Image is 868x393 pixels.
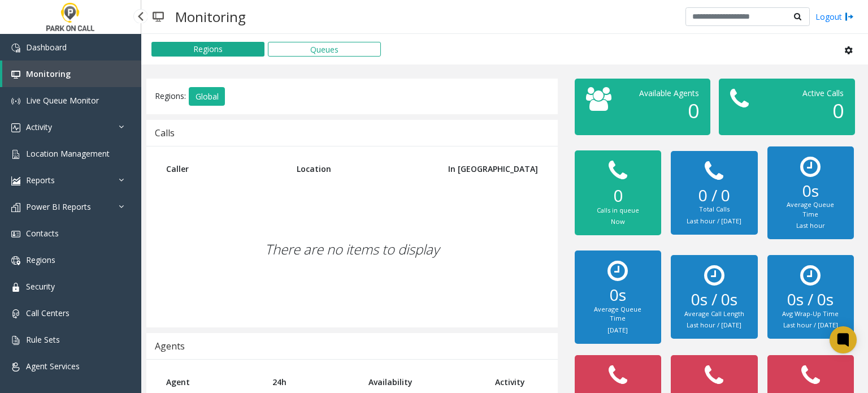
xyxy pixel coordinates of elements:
[26,68,71,79] span: Monitoring
[783,321,838,329] small: Last hour / [DATE]
[682,309,746,319] div: Average Call Length
[11,309,20,318] img: 'icon'
[779,309,843,319] div: Avg Wrap-Up Time
[779,290,843,309] h2: 0s / 0s
[639,88,699,98] span: Available Agents
[607,326,628,334] small: [DATE]
[11,203,20,212] img: 'icon'
[682,205,746,214] div: Total Calls
[11,97,20,106] img: 'icon'
[11,256,20,265] img: 'icon'
[11,150,20,159] img: 'icon'
[189,87,225,106] button: Global
[26,122,52,132] span: Activity
[688,97,699,124] span: 0
[26,175,55,185] span: Reports
[170,3,251,31] h3: Monitoring
[26,148,110,159] span: Location Management
[26,95,99,106] span: Live Queue Monitor
[155,90,186,101] span: Regions:
[815,11,854,23] a: Logout
[11,336,20,345] img: 'icon'
[431,155,546,183] th: In [GEOGRAPHIC_DATA]
[26,42,67,53] span: Dashboard
[26,281,55,292] span: Security
[153,3,164,31] img: pageIcon
[682,290,746,309] h2: 0s / 0s
[11,176,20,185] img: 'icon'
[832,97,844,124] span: 0
[611,217,625,226] small: Now
[288,155,431,183] th: Location
[151,42,264,57] button: Regions
[687,217,741,225] small: Last hour / [DATE]
[26,228,59,239] span: Contacts
[155,126,175,140] div: Calls
[11,44,20,53] img: 'icon'
[802,88,844,98] span: Active Calls
[586,305,650,323] div: Average Queue Time
[11,123,20,132] img: 'icon'
[11,362,20,372] img: 'icon'
[155,339,185,353] div: Agents
[158,155,288,183] th: Caller
[779,200,843,219] div: Average Queue Time
[26,334,60,345] span: Rule Sets
[26,361,80,372] span: Agent Services
[586,206,650,215] div: Calls in queue
[11,70,20,79] img: 'icon'
[26,254,55,265] span: Regions
[2,61,141,87] a: Monitoring
[779,182,843,201] h2: 0s
[26,308,70,318] span: Call Centers
[11,230,20,239] img: 'icon'
[586,286,650,305] h2: 0s
[268,42,381,57] button: Queues
[687,321,741,329] small: Last hour / [DATE]
[26,201,91,212] span: Power BI Reports
[158,183,546,316] div: There are no items to display
[796,221,825,230] small: Last hour
[845,11,854,23] img: logout
[586,185,650,206] h2: 0
[11,283,20,292] img: 'icon'
[682,186,746,205] h2: 0 / 0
